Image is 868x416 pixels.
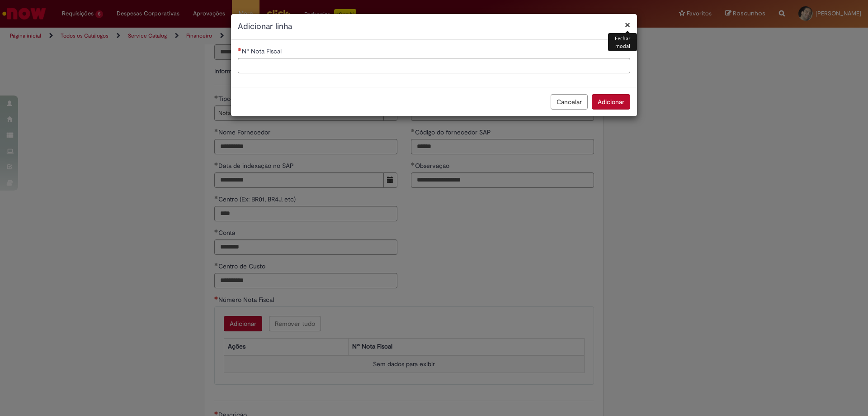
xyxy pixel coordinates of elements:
[608,33,637,51] div: Fechar modal
[551,94,588,110] button: Cancelar
[242,47,283,55] span: Nº Nota Fiscal
[625,20,630,29] button: Fechar modal
[238,48,242,51] span: Necessários
[592,94,630,110] button: Adicionar
[238,21,630,33] h2: Adicionar linha
[238,58,630,73] input: Nº Nota Fiscal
